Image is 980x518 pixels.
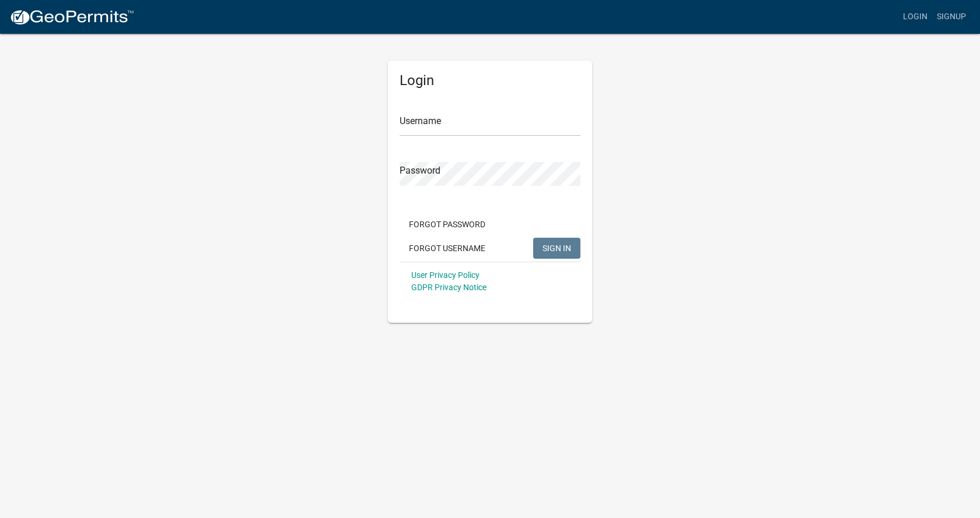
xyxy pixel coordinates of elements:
[411,270,480,280] a: User Privacy Policy
[542,243,571,252] span: SIGN IN
[932,6,971,28] a: Signup
[898,6,932,28] a: Login
[400,238,495,259] button: Forgot Username
[400,214,495,235] button: Forgot Password
[400,72,580,89] h5: Login
[533,238,580,259] button: SIGN IN
[411,283,487,292] a: GDPR Privacy Notice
